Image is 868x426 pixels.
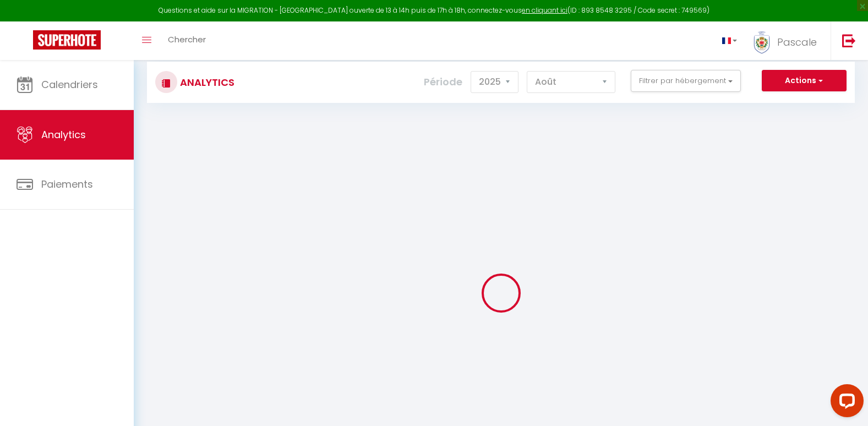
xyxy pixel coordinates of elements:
[33,30,101,50] img: Super Booking
[754,31,770,54] img: ...
[41,78,98,91] span: Calendriers
[160,21,214,60] a: Chercher
[177,70,234,95] h3: Analytics
[522,6,567,15] a: en cliquant ici
[168,34,206,45] span: Chercher
[745,21,831,60] a: ... Pascale
[41,177,93,191] span: Paiements
[41,128,86,141] span: Analytics
[822,380,868,426] iframe: LiveChat chat widget
[777,35,817,49] span: Pascale
[631,70,741,92] button: Filtrer par hébergement
[762,70,847,92] button: Actions
[424,70,462,94] label: Période
[842,34,856,47] img: logout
